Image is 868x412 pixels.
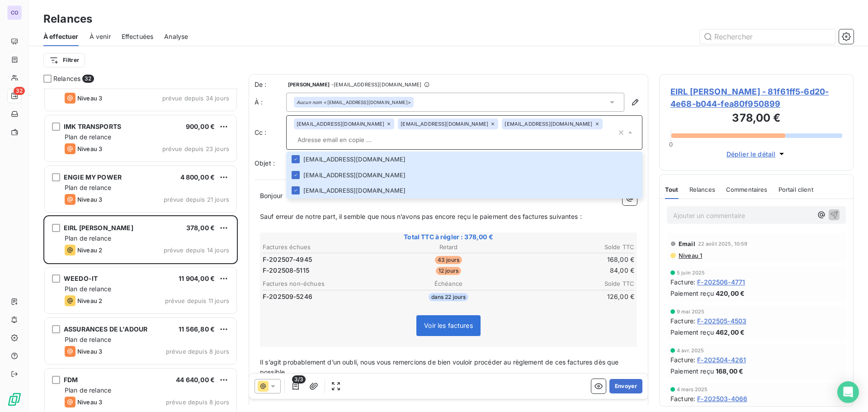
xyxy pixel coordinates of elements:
[263,266,309,275] span: F-202508-5115
[122,32,154,41] span: Effectuées
[77,398,102,406] span: Niveau 3
[179,325,215,333] span: 11 566,80 €
[297,99,411,105] div: <[EMAIL_ADDRESS][DOMAIN_NAME]>
[255,159,275,167] span: Objet :
[43,53,85,67] button: Filtrer
[436,267,461,275] span: 12 jours
[677,309,705,314] span: 9 mai 2025
[331,82,421,87] span: - [EMAIL_ADDRESS][DOMAIN_NAME]
[166,398,229,406] span: prévue depuis 8 jours
[689,186,715,193] span: Relances
[677,270,705,275] span: 5 juin 2025
[387,279,510,289] th: Échéance
[697,316,746,326] span: F-202505-4503
[726,149,776,159] span: Déplier le détail
[77,348,102,355] span: Niveau 3
[261,232,636,242] span: Total TTC à régler : 378,00 €
[665,186,679,193] span: Tout
[288,82,330,87] span: [PERSON_NAME]
[260,192,283,199] span: Bonjour
[43,32,79,41] span: À effectuer
[511,242,635,252] th: Solde TTC
[14,87,25,95] span: 32
[297,99,322,105] em: Aucun nom
[180,173,215,181] span: 4 800,00 €
[697,355,746,365] span: F-202504-4261
[64,325,147,333] span: ASSURANCES DE L'ADOUR
[64,173,122,181] span: ENGIE MY POWER
[64,224,133,232] span: EIRL [PERSON_NAME]
[511,292,635,302] td: 126,00 €
[511,279,635,289] th: Solde TTC
[262,242,386,252] th: Factures échues
[837,381,859,403] div: Open Intercom Messenger
[424,322,473,329] span: Voir les factures
[724,149,789,159] button: Déplier le détail
[77,246,102,254] span: Niveau 2
[164,246,229,254] span: prévue depuis 14 jours
[65,336,111,343] span: Plan de relance
[65,386,111,394] span: Plan de relance
[678,252,702,259] span: Niveau 1
[292,375,306,384] span: 3/3
[64,376,78,384] span: FDM
[679,240,695,247] span: Email
[164,196,229,203] span: prévue depuis 21 jours
[162,95,229,102] span: prévue depuis 34 jours
[297,121,384,127] span: [EMAIL_ADDRESS][DOMAIN_NAME]
[260,358,621,376] span: Il s’agit probablement d’un oubli, nous vous remercions de bien vouloir procéder au règlement de ...
[294,133,617,147] input: Adresse email en copie ...
[7,5,22,20] div: CO
[262,292,386,302] td: F-202509-5246
[286,167,642,183] li: [EMAIL_ADDRESS][DOMAIN_NAME]
[53,74,80,83] span: Relances
[609,379,642,393] button: Envoyer
[164,32,188,41] span: Analyse
[65,234,111,242] span: Plan de relance
[677,387,708,392] span: 4 mars 2025
[511,265,635,275] td: 84,00 €
[65,184,111,191] span: Plan de relance
[511,255,635,265] td: 168,00 €
[669,141,673,148] span: 0
[670,110,842,128] h3: 378,00 €
[670,316,695,326] span: Facture :
[670,355,695,365] span: Facture :
[64,123,121,130] span: IMK TRANSPORTS
[726,186,768,193] span: Commentaires
[429,293,469,301] span: dans 22 jours
[670,85,842,110] span: EIRL [PERSON_NAME] - 81f61ff5-6d20-4e68-b044-fea80f950899
[82,75,94,83] span: 32
[716,327,745,337] span: 462,00 €
[43,89,238,412] div: grid
[77,297,102,304] span: Niveau 2
[435,256,462,264] span: 43 jours
[698,241,748,246] span: 22 août 2025, 10:59
[262,279,386,289] th: Factures non-échues
[176,376,215,384] span: 44 640,00 €
[7,392,22,407] img: Logo LeanPay
[387,242,510,252] th: Retard
[179,275,215,282] span: 11 904,00 €
[505,121,592,127] span: [EMAIL_ADDRESS][DOMAIN_NAME]
[186,224,215,232] span: 378,00 €
[670,277,695,287] span: Facture :
[255,98,286,107] label: À :
[260,213,582,220] span: Sauf erreur de notre part, il semble que nous n’avons pas encore reçu le paiement des factures su...
[166,348,229,355] span: prévue depuis 8 jours
[670,289,714,298] span: Paiement reçu
[697,277,745,287] span: F-202506-4771
[716,289,745,298] span: 420,00 €
[716,366,743,376] span: 168,00 €
[670,327,714,337] span: Paiement reçu
[77,95,102,102] span: Niveau 3
[186,123,215,130] span: 900,00 €
[255,128,286,137] label: Cc :
[700,29,835,44] input: Rechercher
[263,255,312,264] span: F-202507-4945
[162,145,229,152] span: prévue depuis 23 jours
[286,152,642,167] li: [EMAIL_ADDRESS][DOMAIN_NAME]
[670,366,714,376] span: Paiement reçu
[65,133,111,141] span: Plan de relance
[697,394,747,403] span: F-202503-4066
